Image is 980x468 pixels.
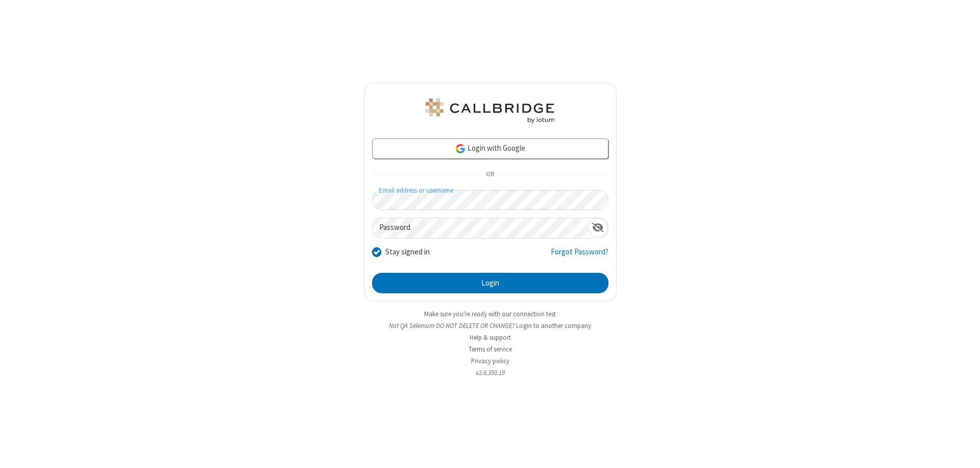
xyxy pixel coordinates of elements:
button: Login to another company [516,321,591,331]
a: Terms of service [469,345,512,354]
img: google-icon.png [455,143,466,154]
a: Privacy policy [471,357,509,365]
a: Make sure you're ready with our connection test [424,310,556,318]
a: Forgot Password? [551,246,608,266]
div: Show password [588,218,608,237]
span: OR [482,168,498,182]
iframe: Chat [954,441,972,461]
button: Login [372,273,608,293]
li: Not QA Selenium DO NOT DELETE OR CHANGE? [364,321,617,331]
li: v2.6.350.19 [364,368,617,378]
a: Login with Google [372,138,608,159]
input: Password [373,218,588,238]
a: Help & support [470,333,511,342]
input: Email address or username [372,190,608,210]
img: QA Selenium DO NOT DELETE OR CHANGE [424,99,556,123]
label: Stay signed in [385,246,430,258]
